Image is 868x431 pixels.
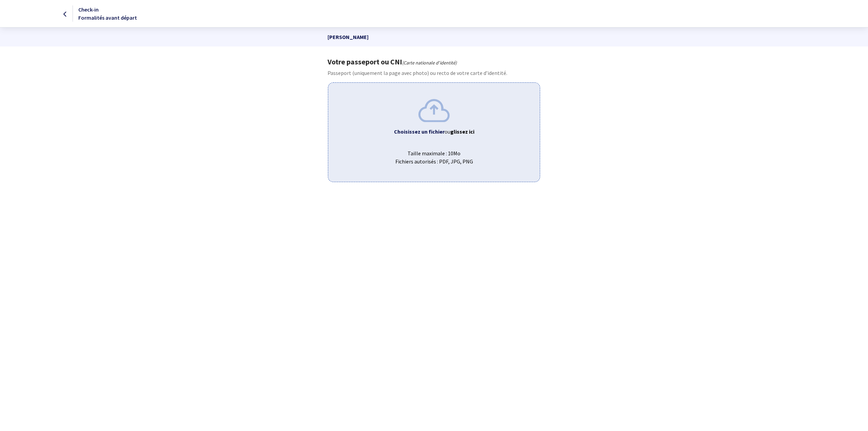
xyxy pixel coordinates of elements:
[418,99,450,122] img: upload.png
[328,27,540,46] p: [PERSON_NAME]
[450,128,474,135] b: glissez ici
[445,128,474,135] span: ou
[78,6,137,21] span: Check-in Formalités avant départ
[328,69,540,77] p: Passeport (uniquement la page avec photo) ou recto de votre carte d’identité.
[328,57,540,66] h1: Votre passeport ou CNI
[334,144,534,165] span: Taille maximale : 10Mo Fichiers autorisés : PDF, JPG, PNG
[394,128,445,135] b: Choisissez un fichier
[402,60,457,66] i: (Carte nationale d'identité)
